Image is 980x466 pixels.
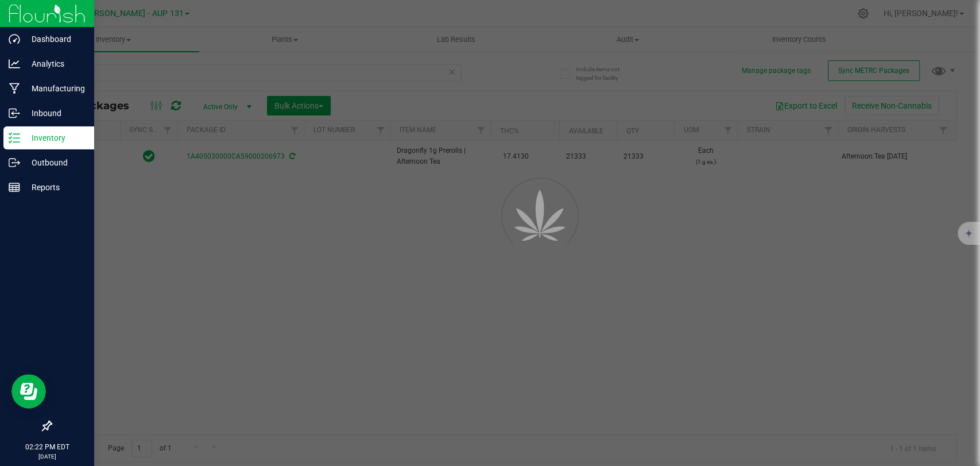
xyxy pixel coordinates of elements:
[9,33,20,45] inline-svg: Dashboard
[5,452,89,461] p: [DATE]
[9,132,20,144] inline-svg: Inventory
[20,82,89,95] p: Manufacturing
[9,83,20,94] inline-svg: Manufacturing
[11,374,46,409] iframe: Resource center
[9,58,20,70] inline-svg: Analytics
[20,131,89,145] p: Inventory
[9,157,20,168] inline-svg: Outbound
[9,182,20,193] inline-svg: Reports
[20,180,89,194] p: Reports
[20,106,89,120] p: Inbound
[5,442,89,452] p: 02:22 PM EDT
[9,107,20,119] inline-svg: Inbound
[20,57,89,71] p: Analytics
[20,32,89,46] p: Dashboard
[20,156,89,170] p: Outbound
